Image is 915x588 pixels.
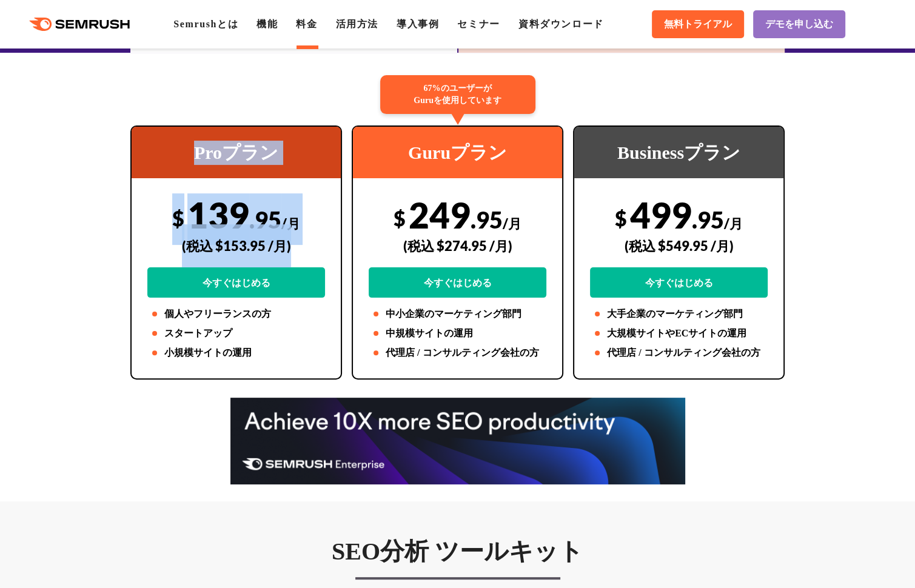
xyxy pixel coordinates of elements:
[369,346,546,360] li: 代理店 / コンサルティング会社の方
[590,346,768,360] li: 代理店 / コンサルティング会社の方
[518,19,604,29] a: 資料ダウンロード
[281,215,300,232] span: /月
[471,205,503,233] span: .95
[130,536,785,567] h3: SEO分析 ツールキット
[369,224,546,267] div: (税込 $274.95 /月)
[724,215,743,232] span: /月
[394,205,406,230] span: $
[369,193,546,298] div: 249
[336,19,378,29] a: 活用方法
[397,19,439,29] a: 導入事例
[249,205,281,233] span: .95
[615,205,627,230] span: $
[173,19,238,29] a: Semrushとは
[765,18,833,31] span: デモを申し込む
[380,75,535,114] div: 67%のユーザーが Guruを使用しています
[147,346,325,360] li: 小規模サイトの運用
[369,326,546,341] li: 中規模サイトの運用
[590,267,768,298] a: 今すぐはじめる
[147,193,325,298] div: 139
[147,267,325,298] a: 今すぐはじめる
[692,205,724,233] span: .95
[590,326,768,341] li: 大規模サイトやECサイトの運用
[590,224,768,267] div: (税込 $549.95 /月)
[147,326,325,341] li: スタートアップ
[664,18,732,31] span: 無料トライアル
[147,224,325,267] div: (税込 $153.95 /月)
[369,267,546,298] a: 今すぐはじめる
[369,307,546,321] li: 中小企業のマーケティング部門
[147,307,325,321] li: 個人やフリーランスの方
[590,307,768,321] li: 大手企業のマーケティング部門
[172,205,184,230] span: $
[574,127,783,178] div: Businessプラン
[296,19,317,29] a: 料金
[132,127,341,178] div: Proプラン
[652,10,744,38] a: 無料トライアル
[256,19,278,29] a: 機能
[457,19,500,29] a: セミナー
[353,127,562,178] div: Guruプラン
[590,193,768,298] div: 499
[753,10,845,38] a: デモを申し込む
[503,215,521,232] span: /月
